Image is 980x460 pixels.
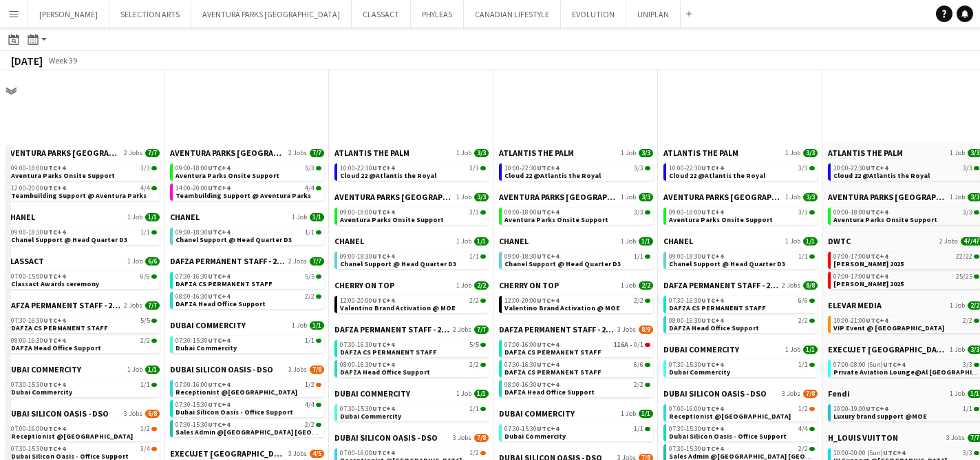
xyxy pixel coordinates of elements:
span: DUBAI COMMERCITY [170,320,246,330]
span: UTC+4 [208,336,230,345]
a: 09:00-18:30UTC+41/1Chanel Support @ Head Quarter D3 [669,252,815,268]
a: 07:30-15:30UTC+41/1Dubai Commercity [175,336,321,352]
span: 07:30-16:30 [340,341,394,348]
span: ELEVAR MEDIA [828,300,882,310]
span: 7/7 [310,257,324,266]
span: 10:00-22:30 [504,165,559,172]
div: AVENTURA PARKS [GEOGRAPHIC_DATA]1 Job3/309:00-18:00UTC+43/3Aventura Parks Onsite Support [499,192,653,236]
span: 8/9 [639,326,653,334]
button: SELECTION ARTS [109,1,191,28]
span: 1 Job [950,149,965,157]
span: 09:00-18:30 [504,253,559,260]
span: UTC+4 [208,163,230,172]
span: UTC+4 [866,208,888,217]
span: UTC+4 [866,272,888,281]
span: Cloud 22 @Atlantis the Royal [669,171,765,180]
span: UTC+4 [208,292,230,301]
a: 09:00-18:30UTC+41/1Chanel Support @ Head Quarter D3 [504,252,650,268]
span: AVENTURA PARKS DUBAI [828,192,947,202]
span: UTC+4 [537,163,559,172]
span: 3/3 [634,209,643,216]
span: Aventura Parks Onsite Support [833,215,937,224]
span: UTC+4 [701,316,723,325]
span: Classact Awards ceremony [11,279,99,288]
a: AVENTURA PARKS [GEOGRAPHIC_DATA]2 Jobs7/7 [6,148,160,158]
span: Chanel Support @ Head Quarter D3 [340,259,456,268]
span: 07:00-17:00 [833,273,888,280]
span: ATLANTIS THE PALM [663,148,738,158]
a: 14:00-20:00UTC+44/4Teambuilding Support @ Aventura Parks [175,183,321,199]
span: CHANEL [499,236,529,246]
div: DUBAI COMMERCITY1 Job1/107:30-15:30UTC+41/1Dubai Commercity [663,344,818,388]
span: UTC+4 [372,296,394,305]
a: CHANEL1 Job1/1 [334,236,489,246]
div: CHANEL1 Job1/109:00-18:30UTC+41/1Chanel Support @ Head Quarter D3 [170,212,324,256]
span: 10:00-22:30 [669,165,723,172]
span: DAFZA PERMANENT STAFF - 2019/2025 [663,280,779,290]
span: 09:00-18:00 [833,209,888,216]
span: AVENTURA PARKS DUBAI [334,192,454,202]
span: 2/2 [798,317,808,324]
span: Chanel Support @ Head Quarter D3 [669,259,785,268]
span: UTC+4 [537,296,559,305]
span: 4/4 [140,185,150,192]
span: Aventura Parks Onsite Support [669,215,773,224]
a: 07:00-16:00UTC+4116A•0/1DAFZA CS PERMANENT STAFF [504,340,650,356]
span: 6/6 [140,273,150,280]
span: UTC+4 [372,163,394,172]
span: UTC+4 [43,316,65,325]
span: 2/2 [305,293,315,300]
a: CHERRY ON TOP1 Job2/2 [499,280,653,290]
span: UTC+4 [866,252,888,261]
button: EVOLUTION [561,1,626,28]
span: 2/2 [634,297,643,304]
span: UTC+4 [701,296,723,305]
a: 09:00-18:00UTC+43/3Aventura Parks Onsite Support [833,208,979,223]
a: 08:00-16:30UTC+42/2DAFZA Head Office Support [175,292,321,308]
span: 2 Jobs [453,326,471,334]
span: 1 Job [621,281,636,290]
span: 14:00-20:00 [175,185,230,192]
a: 12:00-20:00UTC+42/2Valentino Brand Activation @ MOE [504,296,650,312]
a: CHANEL1 Job1/1 [170,212,324,222]
span: 2/2 [140,337,150,344]
span: 25/25 [956,273,972,280]
a: 08:00-16:30UTC+42/2DAFZA Head Office Support [669,316,815,332]
div: CHERRY ON TOP1 Job2/212:00-20:00UTC+42/2Valentino Brand Activation @ MOE [334,280,489,324]
span: 3/3 [469,209,479,216]
div: CHANEL1 Job1/109:00-18:30UTC+41/1Chanel Support @ Head Quarter D3 [499,236,653,280]
span: 2 Jobs [124,301,142,310]
span: CLASSACT [6,256,44,266]
a: 10:00-22:30UTC+43/3Cloud 22 @Atlantis the Royal [669,163,815,179]
span: 2/2 [474,281,489,290]
span: 1/1 [310,321,324,330]
span: 3/3 [639,193,653,201]
span: 1/1 [145,213,160,221]
a: AVENTURA PARKS [GEOGRAPHIC_DATA]1 Job3/3 [663,192,818,202]
a: DAFZA PERMANENT STAFF - 2019/20253 Jobs8/9 [499,324,653,334]
span: 1/1 [798,253,808,260]
span: UTC+4 [537,252,559,261]
div: ATLANTIS THE PALM1 Job3/310:00-22:30UTC+43/3Cloud 22 @Atlantis the Royal [663,148,818,192]
a: 09:00-18:00UTC+43/3Aventura Parks Onsite Support [669,208,815,223]
span: 2 Jobs [939,237,958,246]
a: DAFZA PERMANENT STAFF - 2019/20252 Jobs7/7 [334,324,489,334]
a: ATLANTIS THE PALM1 Job3/3 [334,148,489,158]
span: DAFZA CS PERMANENT STAFF [669,303,766,312]
a: DAFZA PERMANENT STAFF - 2019/20252 Jobs8/8 [663,280,818,290]
a: 07:00-17:00UTC+425/25[PERSON_NAME] 2025 [833,272,979,288]
span: DAFZA Head Office Support [175,299,266,308]
span: UTC+4 [537,340,559,349]
a: 09:00-18:00UTC+43/3Aventura Parks Onsite Support [11,163,157,179]
span: 08:00-16:30 [11,337,65,344]
span: CHANEL [6,212,35,222]
span: 2/2 [469,297,479,304]
a: DAFZA PERMANENT STAFF - 2019/20252 Jobs7/7 [6,300,160,310]
span: UTC+4 [43,163,65,172]
a: 09:00-18:30UTC+41/1Chanel Support @ Head Quarter D3 [340,252,486,268]
span: UTC+4 [43,228,65,237]
span: Cloud 22 @Atlantis the Royal [833,171,930,180]
a: 10:00-22:30UTC+43/3Cloud 22 @Atlantis the Royal [504,163,650,179]
span: 09:00-18:00 [175,165,230,172]
span: UTC+4 [701,252,723,261]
